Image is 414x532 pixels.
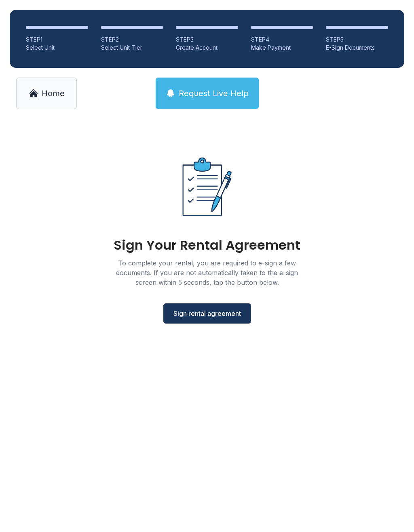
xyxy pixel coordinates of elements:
div: Create Account [176,44,238,52]
span: Request Live Help [179,88,249,99]
div: STEP 3 [176,36,238,44]
div: STEP 1 [26,36,88,44]
div: Select Unit Tier [101,44,163,52]
div: STEP 5 [326,36,388,44]
div: To complete your rental, you are required to e-sign a few documents. If you are not automatically... [106,258,308,287]
div: E-Sign Documents [326,44,388,52]
div: Make Payment [251,44,313,52]
span: Sign rental agreement [173,309,241,318]
div: Sign Your Rental Agreement [114,239,300,252]
div: STEP 4 [251,36,313,44]
span: Home [42,88,65,99]
img: Rental agreement document illustration [165,145,249,229]
div: STEP 2 [101,36,163,44]
div: Select Unit [26,44,88,52]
